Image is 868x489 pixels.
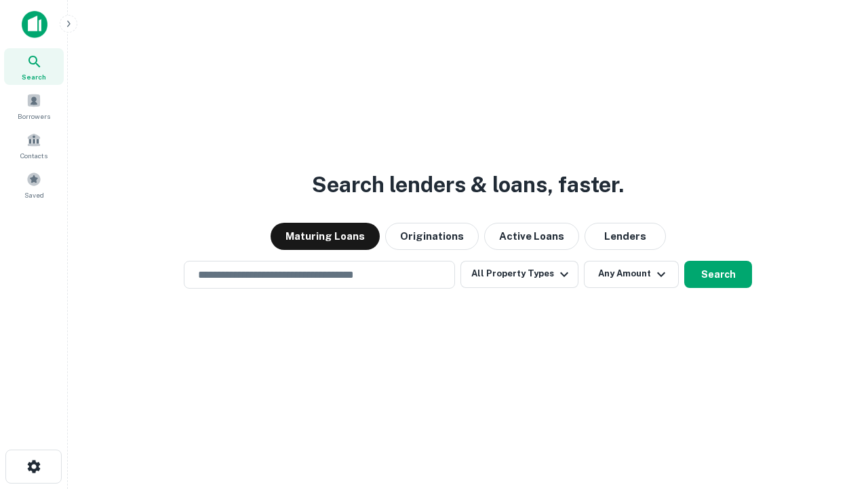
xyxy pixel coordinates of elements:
[385,223,479,250] button: Originations
[800,337,868,402] iframe: Chat Widget
[585,223,666,250] button: Lenders
[271,223,380,250] button: Maturing Loans
[312,168,624,201] h3: Search lenders & loans, faster.
[22,71,46,82] span: Search
[484,223,579,250] button: Active Loans
[684,261,752,288] button: Search
[22,11,47,38] img: capitalize-icon.png
[24,189,44,200] span: Saved
[4,127,64,164] a: Contacts
[4,88,64,124] a: Borrowers
[4,48,64,85] a: Search
[584,261,679,288] button: Any Amount
[460,261,578,288] button: All Property Types
[4,166,64,203] a: Saved
[20,150,47,161] span: Contacts
[18,111,50,122] span: Borrowers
